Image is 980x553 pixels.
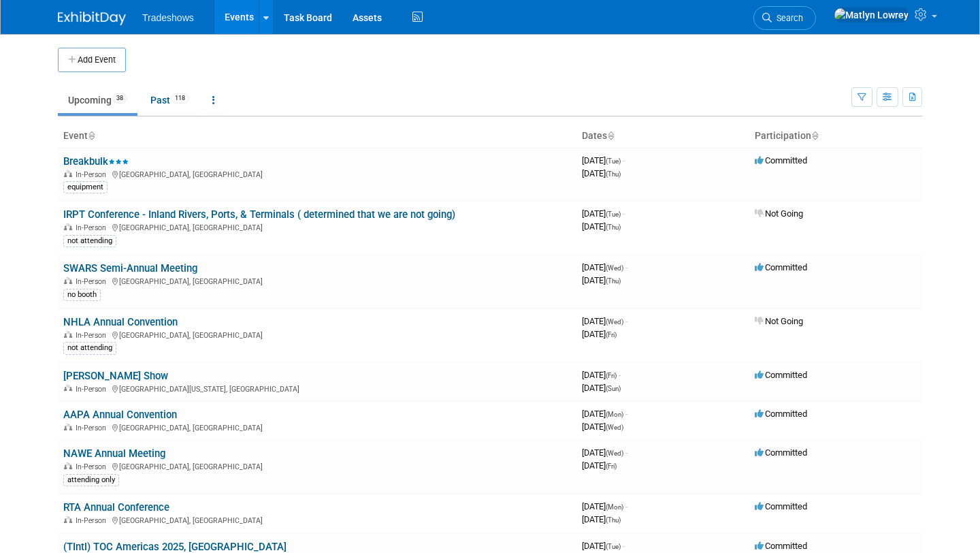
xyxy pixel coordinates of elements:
[58,87,137,113] a: Upcoming38
[755,316,803,326] span: Not Going
[63,422,571,432] div: [GEOGRAPHIC_DATA], [GEOGRAPHIC_DATA]
[606,385,621,392] span: (Sun)
[63,289,101,301] div: no booth
[64,462,72,469] img: In-Person Event
[606,223,621,231] span: (Thu)
[623,208,625,219] span: -
[755,447,807,458] span: Committed
[749,125,922,148] th: Participation
[63,262,197,274] a: SWARS Semi-Annual Meeting
[755,409,807,419] span: Committed
[63,541,287,553] a: (TIntl) TOC Americas 2025, [GEOGRAPHIC_DATA]
[63,447,165,460] a: NAWE Annual Meeting
[58,12,126,25] img: ExhibitDay
[142,12,194,23] span: Tradeshows
[64,516,72,523] img: In-Person Event
[63,168,571,179] div: [GEOGRAPHIC_DATA], [GEOGRAPHIC_DATA]
[625,316,627,326] span: -
[753,6,816,30] a: Search
[64,424,72,430] img: In-Person Event
[582,275,621,285] span: [DATE]
[63,221,571,232] div: [GEOGRAPHIC_DATA], [GEOGRAPHIC_DATA]
[140,87,199,113] a: Past118
[76,331,110,340] span: In-Person
[76,170,110,179] span: In-Person
[63,460,571,471] div: [GEOGRAPHIC_DATA], [GEOGRAPHIC_DATA]
[625,501,627,511] span: -
[606,170,621,178] span: (Thu)
[606,449,623,457] span: (Wed)
[64,385,72,392] img: In-Person Event
[625,262,627,272] span: -
[76,277,110,286] span: In-Person
[76,516,110,525] span: In-Person
[58,125,576,148] th: Event
[582,447,627,458] span: [DATE]
[63,181,108,193] div: equipment
[63,370,168,382] a: [PERSON_NAME] Show
[64,170,72,177] img: In-Person Event
[606,277,621,285] span: (Thu)
[607,130,614,141] a: Sort by Start Date
[755,262,807,272] span: Committed
[755,155,807,165] span: Committed
[63,383,571,394] div: [GEOGRAPHIC_DATA][US_STATE], [GEOGRAPHIC_DATA]
[63,155,129,168] a: Breakbulk
[63,474,119,486] div: attending only
[112,93,127,104] span: 38
[64,331,72,338] img: In-Person Event
[582,409,627,419] span: [DATE]
[582,168,621,178] span: [DATE]
[606,318,623,326] span: (Wed)
[755,501,807,511] span: Committed
[623,541,625,551] span: -
[76,223,110,232] span: In-Person
[63,501,169,513] a: RTA Annual Conference
[606,516,621,524] span: (Thu)
[63,329,571,340] div: [GEOGRAPHIC_DATA], [GEOGRAPHIC_DATA]
[606,411,623,418] span: (Mon)
[606,503,623,511] span: (Mon)
[606,424,623,431] span: (Wed)
[625,409,627,419] span: -
[755,541,807,551] span: Committed
[76,462,110,471] span: In-Person
[576,125,749,148] th: Dates
[623,155,625,165] span: -
[834,7,909,22] img: Matlyn Lowrey
[582,370,621,380] span: [DATE]
[63,409,177,421] a: AAPA Annual Convention
[606,543,621,550] span: (Tue)
[582,422,623,432] span: [DATE]
[606,331,617,338] span: (Fri)
[582,329,617,339] span: [DATE]
[582,208,625,219] span: [DATE]
[619,370,621,380] span: -
[772,13,803,23] span: Search
[63,275,571,286] div: [GEOGRAPHIC_DATA], [GEOGRAPHIC_DATA]
[63,208,455,221] a: IRPT Conference - Inland Rivers, Ports, & Terminals ( determined that we are not going)
[582,262,627,272] span: [DATE]
[58,48,126,72] button: Add Event
[582,221,621,232] span: [DATE]
[63,316,178,328] a: NHLA Annual Convention
[582,541,625,551] span: [DATE]
[755,370,807,380] span: Committed
[76,385,110,394] span: In-Person
[171,93,189,104] span: 118
[582,501,627,511] span: [DATE]
[582,514,621,524] span: [DATE]
[88,130,95,141] a: Sort by Event Name
[582,155,625,165] span: [DATE]
[76,424,110,432] span: In-Person
[63,514,571,525] div: [GEOGRAPHIC_DATA], [GEOGRAPHIC_DATA]
[64,277,72,284] img: In-Person Event
[606,210,621,218] span: (Tue)
[755,208,803,219] span: Not Going
[606,372,617,379] span: (Fri)
[606,462,617,470] span: (Fri)
[811,130,818,141] a: Sort by Participation Type
[63,235,116,247] div: not attending
[606,264,623,272] span: (Wed)
[606,157,621,165] span: (Tue)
